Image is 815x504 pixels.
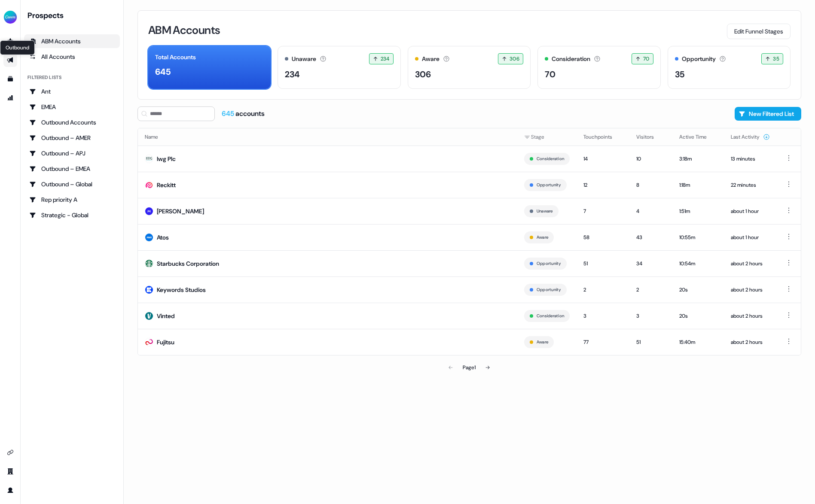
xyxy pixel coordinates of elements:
button: Touchpoints [583,129,623,145]
div: Outbound – AMER [29,134,115,142]
div: about 1 hour [731,233,770,242]
a: Go to integrations [3,446,17,459]
div: 13 minutes [731,155,770,163]
a: ABM Accounts [24,34,120,48]
a: Go to Rep priority A [24,193,120,206]
div: Prospects [27,10,120,21]
button: Consideration [537,312,564,320]
div: 51 [583,259,623,268]
button: Opportunity [537,260,561,267]
a: Go to Outbound Accounts [24,115,120,129]
div: 22 minutes [731,181,770,189]
a: Go to prospects [3,34,17,48]
div: ABM Accounts [29,37,115,46]
h3: ABM Accounts [148,24,220,36]
a: Go to Strategic - Global [24,208,120,222]
div: Unaware [292,55,316,64]
div: Total Accounts [155,53,196,62]
div: 7 [583,207,623,216]
div: Fujitsu [157,338,174,346]
a: Go to profile [3,483,17,497]
div: 43 [636,233,665,242]
a: All accounts [24,50,120,64]
div: EMEA [29,103,115,111]
span: 645 [222,109,235,118]
div: 3 [583,312,623,320]
a: Go to team [3,465,17,478]
div: 645 [155,65,171,78]
div: 2 [636,285,665,294]
div: 1:18m [679,181,717,189]
div: about 1 hour [731,207,770,216]
div: about 2 hours [731,312,770,320]
div: 70 [545,68,556,81]
div: 2 [583,285,623,294]
span: 234 [381,55,390,63]
div: Keywords Studios [157,285,206,294]
button: Opportunity [537,181,561,189]
div: Starbucks Corporation [157,259,219,268]
th: Name [138,128,517,146]
div: Stage [524,133,570,141]
div: about 2 hours [731,285,770,294]
span: 306 [510,55,519,63]
button: Active Time [679,129,717,145]
div: 12 [583,181,623,189]
div: All Accounts [29,52,115,61]
div: accounts [222,109,265,118]
div: Outbound – Global [29,180,115,188]
div: Strategic - Global [29,211,115,219]
div: Vinted [157,312,175,320]
div: 14 [583,155,623,163]
div: Iwg Plc [157,155,176,163]
div: 1:51m [679,207,717,216]
div: Consideration [552,55,590,64]
div: Page 1 [463,363,476,372]
a: Go to attribution [3,91,17,105]
a: Go to Outbound – APJ [24,146,120,160]
div: 3:18m [679,155,717,163]
div: Atos [157,233,169,242]
button: New Filtered List [735,107,801,121]
button: Aware [537,234,548,241]
div: 4 [636,207,665,216]
div: 8 [636,181,665,189]
div: 77 [583,338,623,346]
button: Last Activity [731,129,770,145]
span: 70 [643,55,650,63]
div: 51 [636,338,665,346]
div: Aware [422,55,440,64]
div: 34 [636,259,665,268]
a: Go to Outbound – Global [24,177,120,191]
div: 306 [415,68,431,81]
div: Filtered lists [27,74,61,81]
a: Go to Ant [24,85,120,98]
span: 35 [773,55,779,63]
button: Consideration [537,155,564,163]
div: Outbound – EMEA [29,164,115,173]
div: 10:54m [679,259,717,268]
a: Go to outbound experience [3,53,17,67]
div: Ant [29,87,115,96]
div: Reckitt [157,181,176,189]
div: 10 [636,155,665,163]
div: 20s [679,312,717,320]
a: Go to Outbound – AMER [24,131,120,145]
div: 10:55m [679,233,717,242]
button: Aware [537,338,548,346]
div: Opportunity [682,55,716,64]
div: Outbound Accounts [29,118,115,127]
a: Go to Outbound – EMEA [24,162,120,176]
button: Unaware [537,207,553,215]
div: 3 [636,312,665,320]
a: Go to EMEA [24,100,120,114]
div: 20s [679,285,717,294]
div: 15:40m [679,338,717,346]
div: about 2 hours [731,259,770,268]
div: 35 [675,68,684,81]
button: Edit Funnel Stages [727,24,791,39]
button: Visitors [636,129,664,145]
button: Opportunity [537,286,561,294]
a: Go to templates [3,72,17,86]
div: Rep priority A [29,195,115,204]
